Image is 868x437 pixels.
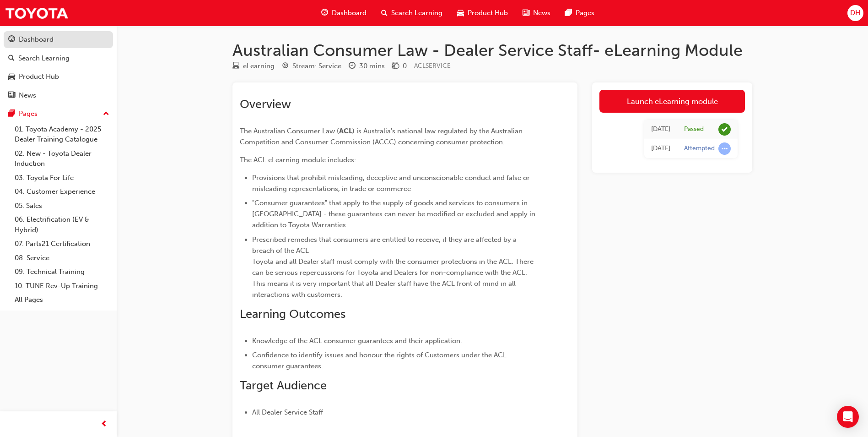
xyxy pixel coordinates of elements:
button: Pages [4,105,113,122]
a: 02. New - Toyota Dealer Induction [11,147,113,171]
a: car-iconProduct Hub [450,4,515,22]
a: 01. Toyota Academy - 2025 Dealer Training Catalogue [11,122,113,147]
div: Dashboard [19,34,54,45]
span: Product Hub [468,8,508,18]
a: All Pages [11,293,113,307]
div: Duration [349,60,385,72]
div: 30 mins [359,61,385,71]
span: search-icon [8,55,15,63]
span: Search Learning [391,8,442,18]
span: pages-icon [8,110,15,118]
a: 07. Parts21 Certification [11,237,113,251]
span: search-icon [381,7,388,19]
a: search-iconSearch Learning [374,4,450,22]
span: target-icon [282,62,289,71]
span: Pages [576,8,594,18]
span: up-icon [103,108,109,120]
button: DH [847,5,863,21]
div: News [19,90,36,101]
a: News [4,87,113,104]
span: Knowledge of the ACL consumer guarantees and their application. [252,337,462,345]
div: Passed [684,125,704,134]
a: Dashboard [4,31,113,48]
h1: Australian Consumer Law - Dealer Service Staff- eLearning Module [232,40,752,60]
span: prev-icon [101,419,108,430]
span: money-icon [392,62,399,71]
span: Learning resource code [414,62,451,70]
a: Launch eLearning module [599,90,745,113]
div: Price [392,60,407,72]
a: 08. Service [11,251,113,265]
span: DH [850,8,860,18]
div: Fri Aug 01 2025 08:04:31 GMT+1000 (Australian Eastern Standard Time) [651,124,670,135]
a: 10. TUNE Rev-Up Training [11,279,113,293]
span: Confidence to identify issues and honour the rights of Customers under the ACL consumer guarantees. [252,351,508,370]
a: news-iconNews [515,4,558,22]
a: 05. Sales [11,199,113,213]
a: pages-iconPages [558,4,602,22]
span: clock-icon [349,62,356,71]
div: Type [232,60,275,72]
span: "Consumer guarantees" that apply to the supply of goods and services to consumers in [GEOGRAPHIC_... [252,199,537,229]
a: Search Learning [4,50,113,67]
span: Learning Outcomes [240,307,345,321]
a: 09. Technical Training [11,265,113,279]
span: All Dealer Service Staff [252,408,323,416]
a: 06. Electrification (EV & Hybrid) [11,213,113,237]
span: ACL [339,127,352,135]
button: DashboardSearch LearningProduct HubNews [4,29,113,105]
span: pages-icon [565,7,572,19]
div: Stream: Service [292,61,341,71]
span: news-icon [8,92,15,100]
a: guage-iconDashboard [314,4,374,22]
a: Product Hub [4,68,113,85]
div: Product Hub [19,71,59,82]
span: Target Audience [240,378,327,393]
span: car-icon [8,73,15,81]
div: Open Intercom Messenger [837,406,859,428]
span: News [533,8,550,18]
span: news-icon [523,7,529,19]
span: Overview [240,97,291,111]
span: learningRecordVerb_ATTEMPT-icon [718,142,731,155]
div: Stream [282,60,341,72]
img: Trak [5,3,69,23]
div: Thu Jul 31 2025 15:45:43 GMT+1000 (Australian Eastern Standard Time) [651,143,670,154]
div: Pages [19,109,38,119]
span: guage-icon [8,36,15,44]
span: learningRecordVerb_PASS-icon [718,123,731,136]
span: ) is Australia's national law regulated by the Australian Competition and Consumer Commission (AC... [240,127,524,146]
span: Dashboard [332,8,367,18]
div: eLearning [243,61,275,71]
span: guage-icon [321,7,328,19]
span: The Australian Consumer Law ( [240,127,339,135]
div: Attempted [684,144,715,153]
span: Prescribed remedies that consumers are entitled to receive, if they are affected by a breach of t... [252,235,535,299]
div: 0 [403,61,407,71]
a: 04. Customer Experience [11,185,113,199]
a: 03. Toyota For Life [11,171,113,185]
span: The ACL eLearning module includes: [240,156,356,164]
span: Provisions that prohibit misleading, deceptive and unconscionable conduct and false or misleading... [252,174,532,193]
span: learningResourceType_ELEARNING-icon [232,62,239,71]
span: car-icon [457,7,464,19]
div: Search Learning [18,53,70,64]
